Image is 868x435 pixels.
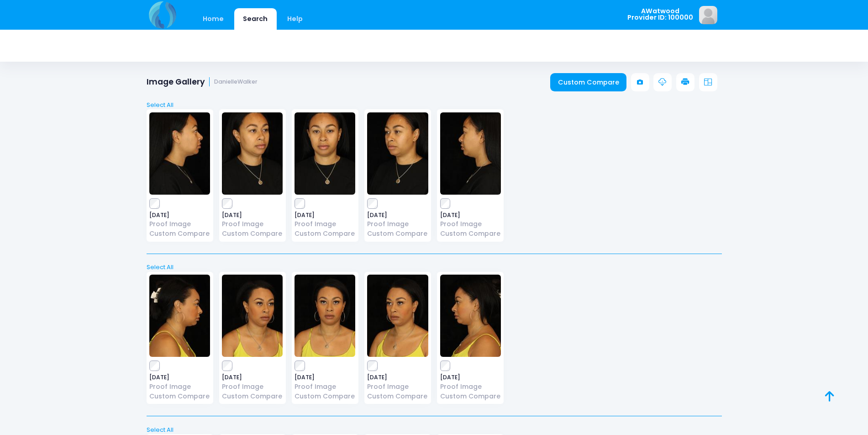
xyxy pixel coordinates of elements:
[222,392,283,401] a: Custom Compare
[295,382,355,392] a: Proof Image
[222,112,283,195] img: image
[149,382,210,392] a: Proof Image
[222,275,283,357] img: image
[367,275,428,357] img: image
[440,375,501,380] span: [DATE]
[440,219,501,229] a: Proof Image
[222,229,283,239] a: Custom Compare
[222,382,283,392] a: Proof Image
[143,425,725,435] a: Select All
[295,392,355,401] a: Custom Compare
[149,275,210,357] img: image
[627,8,693,21] span: AWatwood Provider ID: 100000
[367,219,428,229] a: Proof Image
[295,375,355,380] span: [DATE]
[149,375,210,380] span: [DATE]
[367,229,428,239] a: Custom Compare
[440,392,501,401] a: Custom Compare
[440,229,501,239] a: Custom Compare
[550,73,626,91] a: Custom Compare
[149,392,210,401] a: Custom Compare
[278,8,311,30] a: Help
[149,212,210,218] span: [DATE]
[147,77,258,87] h1: Image Gallery
[699,6,717,24] img: image
[149,219,210,229] a: Proof Image
[440,382,501,392] a: Proof Image
[143,263,725,272] a: Select All
[194,8,233,30] a: Home
[295,219,355,229] a: Proof Image
[234,8,277,30] a: Search
[149,229,210,239] a: Custom Compare
[143,101,725,110] a: Select All
[295,212,355,218] span: [DATE]
[222,375,283,380] span: [DATE]
[367,212,428,218] span: [DATE]
[367,382,428,392] a: Proof Image
[295,229,355,239] a: Custom Compare
[367,375,428,380] span: [DATE]
[440,275,501,357] img: image
[214,79,258,85] small: DanielleWalker
[222,212,283,218] span: [DATE]
[440,212,501,218] span: [DATE]
[367,392,428,401] a: Custom Compare
[367,112,428,195] img: image
[149,112,210,195] img: image
[295,275,355,357] img: image
[295,112,355,195] img: image
[222,219,283,229] a: Proof Image
[440,112,501,195] img: image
